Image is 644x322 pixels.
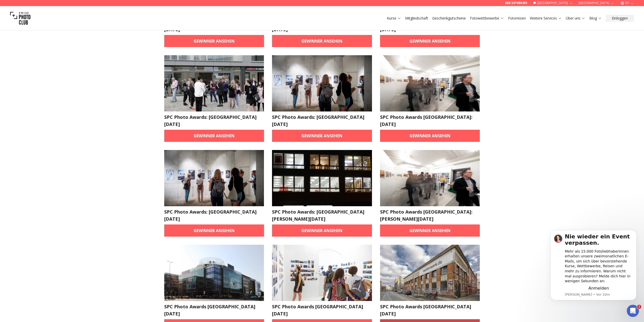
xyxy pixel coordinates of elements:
[380,130,480,142] a: Gewinner ansehen
[272,245,372,301] img: SPC Photo Awards MÜNCHEN April 2025
[380,208,480,222] h2: SPC Photo Awards [GEOGRAPHIC_DATA]: [PERSON_NAME][DATE]
[508,16,526,21] a: Fotoreisen
[530,16,562,21] a: Weitere Services
[380,55,480,111] img: SPC Photo Awards Zürich: Dezember 2024
[272,113,372,128] h2: SPC Photo Awards: [GEOGRAPHIC_DATA] [DATE]
[468,15,506,22] button: Fotowettbewerbe
[380,245,480,301] img: SPC Photo Awards LEIPZIG Mai 2025
[10,8,30,28] img: Swiss photo club
[566,16,585,21] a: Über uns
[627,305,639,317] iframe: Intercom live chat
[164,35,264,47] a: Gewinner ansehen
[164,303,264,317] h2: SPC Photo Awards [GEOGRAPHIC_DATA] [DATE]
[164,150,264,206] img: SPC Photo Awards: STUTTGART Februar 2025
[528,15,564,22] button: Weitere Services
[380,303,480,317] h2: SPC Photo Awards [GEOGRAPHIC_DATA] [DATE]
[272,208,372,222] h2: SPC Photo Awards: [GEOGRAPHIC_DATA] [PERSON_NAME][DATE]
[564,15,587,22] button: Über uns
[505,1,527,5] a: 069 247495455
[164,208,264,222] h2: SPC Photo Awards: [GEOGRAPHIC_DATA] [DATE]
[405,16,428,21] a: Mitgliedschaft
[470,16,504,21] a: Fotowettbewerbe
[272,35,372,47] a: Gewinner ansehen
[589,16,602,21] a: Blog
[272,303,372,317] h2: SPC Photo Awards [GEOGRAPHIC_DATA] [DATE]
[380,35,480,47] a: Gewinner ansehen
[387,16,401,21] a: Kurse
[380,150,480,206] img: SPC Photo Awards Zürich: März 2025
[380,224,480,237] a: Gewinner ansehen
[272,130,372,142] a: Gewinner ansehen
[587,15,604,22] button: Blog
[506,15,528,22] button: Fotoreisen
[637,305,641,309] span: 2
[543,222,644,308] iframe: Intercom notifications Nachricht
[164,245,264,301] img: SPC Photo Awards HAMBURG April 2025
[432,16,466,21] a: Geschenkgutscheine
[380,113,480,128] h2: SPC Photo Awards [GEOGRAPHIC_DATA]: [DATE]
[272,55,372,111] img: SPC Photo Awards: STUTTGART November 2024
[164,130,264,142] a: Gewinner ansehen
[272,224,372,237] a: Gewinner ansehen
[430,15,468,22] button: Geschenkgutscheine
[403,15,430,22] button: Mitgliedschaft
[164,113,264,128] h2: SPC Photo Awards: [GEOGRAPHIC_DATA] [DATE]
[164,224,264,237] a: Gewinner ansehen
[606,15,634,22] button: Einloggen
[272,150,372,206] img: SPC Photo Awards: KÖLN März 2025
[385,15,403,22] button: Kurse
[164,55,264,111] img: SPC Photo Awards: BERLIN November 2024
